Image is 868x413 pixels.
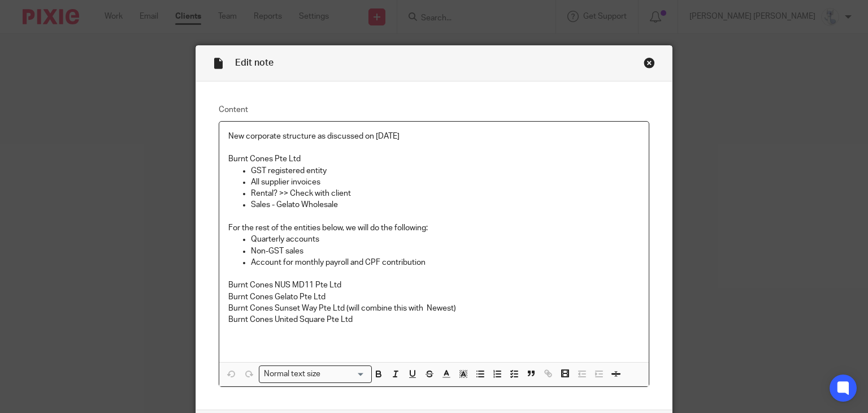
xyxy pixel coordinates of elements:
p: Quarterly accounts [251,234,640,245]
p: Account for monthly payroll and CPF contribution [251,257,640,268]
span: Edit note [235,58,274,67]
p: Rental? >> Check with client [251,188,640,199]
p: Non-GST sales [251,246,640,257]
p: Burnt Cones NUS MD11 Pte Ltd [228,279,640,291]
p: For the rest of the entities below, we will do the following: [228,222,640,234]
p: Sales - Gelato Wholesale [251,199,640,210]
p: New corporate structure as discussed on [DATE] [228,131,640,142]
label: Content [219,104,650,115]
span: Normal text size [262,368,323,380]
p: Burnt Cones Gelato Pte Ltd [228,291,640,303]
input: Search for option [324,368,365,380]
div: Search for option [259,365,372,383]
p: Burnt Cones United Square Pte Ltd [228,314,640,325]
p: GST registered entity [251,165,640,177]
p: Burnt Cones Sunset Way Pte Ltd (will combine this with Newest) [228,303,640,314]
div: Close this dialog window [644,57,655,68]
p: All supplier invoices [251,177,640,188]
p: Burnt Cones Pte Ltd [228,153,640,165]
